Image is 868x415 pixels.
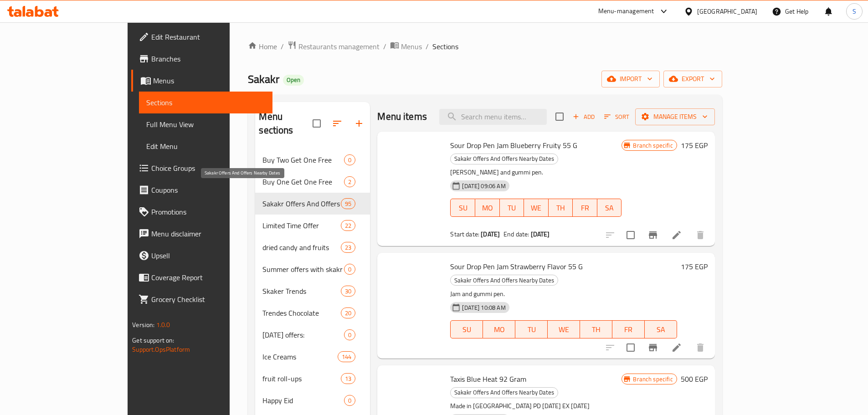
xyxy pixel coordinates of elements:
button: export [663,71,722,87]
a: Edit Menu [139,135,272,157]
span: Full Menu View [146,119,265,130]
span: Sakakr Offers And Offers Nearby Dates [451,154,558,164]
span: 20 [341,309,355,318]
a: Full Menu View [139,113,272,135]
button: SU [450,199,475,217]
span: FR [576,201,594,215]
span: Upsell [151,250,265,261]
button: WE [548,320,580,338]
div: [GEOGRAPHIC_DATA] [697,6,757,16]
span: Edit Menu [146,141,265,152]
span: Grocery Checklist [151,294,265,305]
button: delete [689,224,711,246]
span: Version: [132,319,154,331]
a: Menus [390,41,422,52]
button: FR [573,199,597,217]
span: Start date: [450,228,479,240]
span: 0 [344,265,355,274]
span: Sort [604,112,629,122]
div: Skaker Trends30 [255,280,370,302]
div: fruit roll-ups13 [255,368,370,389]
span: 0 [344,396,355,405]
div: Buy One Get One Free [262,176,344,187]
b: [DATE] [531,228,550,240]
span: WE [551,323,576,336]
p: Jam and gummi pen. [450,288,677,300]
span: 144 [338,353,355,361]
button: Branch-specific-item [642,224,664,246]
span: 13 [341,374,355,383]
a: Restaurants management [288,41,380,52]
a: Coverage Report [131,266,272,288]
span: Select to update [621,225,640,245]
button: TH [549,199,573,217]
span: SU [454,323,479,336]
div: Open [283,75,304,86]
span: 95 [341,200,355,208]
span: Restaurants management [298,41,380,52]
a: Edit menu item [671,342,682,353]
a: Grocery Checklist [131,288,272,310]
span: Menus [401,41,422,52]
button: Sort [602,110,632,124]
span: Branch specific [629,375,676,384]
a: Edit Restaurant [131,26,272,48]
div: items [341,307,355,318]
p: Made in [GEOGRAPHIC_DATA] PD [DATE] EX [DATE] [450,400,621,412]
span: TU [519,323,544,336]
span: Limited Time Offer [262,220,341,231]
div: items [344,264,355,275]
span: 23 [341,243,355,252]
input: search [439,109,547,125]
span: Ice Creams [262,351,338,362]
div: Sakakr Offers And Offers Nearby Dates [450,275,558,286]
h6: 500 EGP [681,373,708,385]
a: Menus [131,70,272,92]
span: Get support on: [132,334,174,346]
button: SU [450,320,483,338]
span: Happy Eid [262,395,344,406]
span: Coupons [151,184,265,195]
div: items [341,220,355,231]
span: 0 [344,156,355,164]
div: Sakakr Offers And Offers Nearby Dates95 [255,193,370,215]
div: Limited Time Offer22 [255,215,370,236]
p: [PERSON_NAME] and gummi pen. [450,167,621,178]
span: [DATE] 10:08 AM [458,303,509,312]
button: SA [645,320,677,338]
span: WE [528,201,545,215]
span: Select all sections [307,114,326,133]
span: FR [616,323,641,336]
span: dried candy and fruits [262,242,341,253]
span: MO [479,201,496,215]
span: Sort items [598,110,635,124]
button: TU [500,199,524,217]
a: Coupons [131,179,272,201]
span: Open [283,76,304,84]
a: Sections [139,92,272,113]
button: TH [580,320,612,338]
span: Skaker Trends [262,286,341,297]
span: SA [601,201,618,215]
button: FR [612,320,645,338]
h6: 175 EGP [681,260,708,273]
span: Sour Drop Pen Jam Strawberry Flavor 55 G [450,260,583,273]
button: MO [475,199,500,217]
div: Buy One Get One Free2 [255,171,370,193]
span: Trendes Chocolate [262,307,341,318]
div: [DATE] offers:0 [255,324,370,346]
span: Sort sections [326,113,348,134]
button: WE [524,199,549,217]
span: import [609,73,652,85]
button: Branch-specific-item [642,337,664,359]
span: MO [487,323,512,336]
span: Add [571,112,596,122]
div: items [338,351,355,362]
span: Branches [151,53,265,64]
div: items [341,242,355,253]
span: Promotions [151,206,265,217]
